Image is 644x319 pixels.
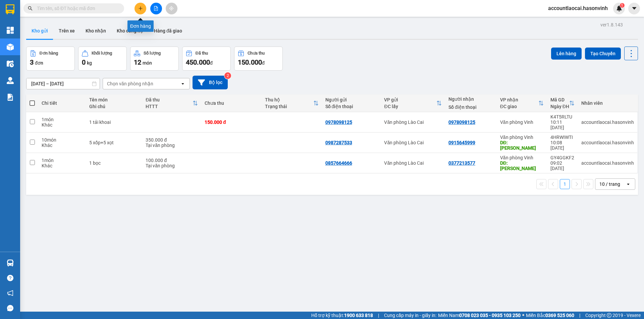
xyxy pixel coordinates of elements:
div: VP gửi [384,97,436,102]
div: 100.000 đ [146,158,198,163]
button: Bộ lọc [193,76,228,89]
div: 10:08 [DATE] [550,140,575,151]
span: 12 [134,58,141,66]
span: caret-down [631,5,637,11]
div: GY4GGKF2 [550,155,575,160]
span: notification [7,290,13,296]
span: | [378,312,379,319]
div: Văn phòng Vinh [500,155,544,160]
span: 150.000 [238,58,262,66]
img: solution-icon [7,94,14,101]
div: accountlaocai.hasonvinh [581,140,634,145]
div: ver 1.8.143 [600,21,623,28]
span: 450.000 [186,58,210,66]
span: đ [262,60,265,66]
div: Văn phòng Vinh [500,135,544,140]
div: 0857664666 [325,160,352,166]
div: 0978098125 [448,119,475,125]
div: 0915645999 [448,140,475,145]
svg: open [180,81,185,86]
th: Toggle SortBy [381,94,445,112]
div: Số lượng [144,51,161,56]
div: Đã thu [196,51,208,56]
div: 0377213577 [448,160,475,166]
div: Đã thu [146,97,193,102]
div: Trạng thái [265,104,313,109]
div: VP nhận [500,97,538,102]
div: 1 món [42,117,83,122]
div: Chưa thu [248,51,265,56]
button: plus [135,3,146,14]
span: | [579,312,580,319]
div: 10 / trang [599,181,620,187]
div: Thu hộ [265,97,313,102]
div: ĐC giao [500,104,538,109]
h2: VP Nhận: Văn phòng Vinh [35,39,162,81]
span: accountlaocai.hasonvinh [543,4,613,12]
svg: open [626,181,631,187]
img: icon-new-feature [616,5,622,11]
div: 150.000 đ [205,119,258,125]
strong: 0369 525 060 [545,313,574,318]
div: Văn phòng Lào Cai [384,119,442,125]
h2: K4T5RLTU [4,39,54,50]
div: 10 món [42,137,83,143]
div: Người nhận [448,96,493,102]
div: Số điện thoại [325,104,378,109]
button: Kho gửi [26,23,53,39]
div: Khác [42,122,83,128]
div: Khác [42,143,83,148]
button: Lên hàng [551,48,582,60]
div: Chọn văn phòng nhận [107,80,153,87]
span: Miền Bắc [526,312,574,319]
div: Nhân viên [581,100,634,106]
div: DĐ: hương sơn [500,140,544,151]
div: 4HRWIWTI [550,135,575,140]
div: DĐ: nghi sơn [500,160,544,171]
span: message [7,305,13,311]
div: Tại văn phòng [146,143,198,148]
th: Toggle SortBy [142,94,201,112]
span: đơn [35,60,43,66]
button: 1 [560,179,570,189]
img: warehouse-icon [7,44,14,51]
div: 350.000 đ [146,137,198,143]
span: question-circle [7,275,13,281]
span: file-add [154,6,158,11]
div: 0978098125 [325,119,352,125]
img: warehouse-icon [7,259,14,266]
div: Chi tiết [42,100,83,106]
img: warehouse-icon [7,60,14,67]
div: accountlaocai.hasonvinh [581,119,634,125]
th: Toggle SortBy [497,94,547,112]
div: Văn phòng Lào Cai [384,140,442,145]
div: 09:02 [DATE] [550,160,575,171]
div: 1 bọc [89,160,139,166]
div: Đơn hàng [40,51,58,56]
button: Số lượng12món [130,47,179,71]
span: Miền Nam [438,312,521,319]
span: 1 [621,3,623,8]
span: search [28,6,33,11]
div: Khối lượng [92,51,112,56]
img: warehouse-icon [7,77,14,84]
button: file-add [150,3,162,14]
button: Trên xe [53,23,80,39]
div: Mã GD [550,97,569,102]
th: Toggle SortBy [547,94,578,112]
span: plus [138,6,143,11]
div: Người gửi [325,97,378,102]
button: Kho nhận [80,23,111,39]
div: Ngày ĐH [550,104,569,109]
div: K4T5RLTU [550,114,575,119]
input: Select a date range. [26,78,100,89]
strong: 1900 633 818 [344,313,373,318]
button: Chưa thu150.000đ [234,47,283,71]
button: Khối lượng0kg [78,47,127,71]
img: logo-vxr [6,4,14,14]
div: 1 tải khoai [89,119,139,125]
button: aim [166,3,177,14]
sup: 2 [224,72,231,79]
span: 0 [82,58,86,66]
button: Hàng đã giao [149,23,187,39]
